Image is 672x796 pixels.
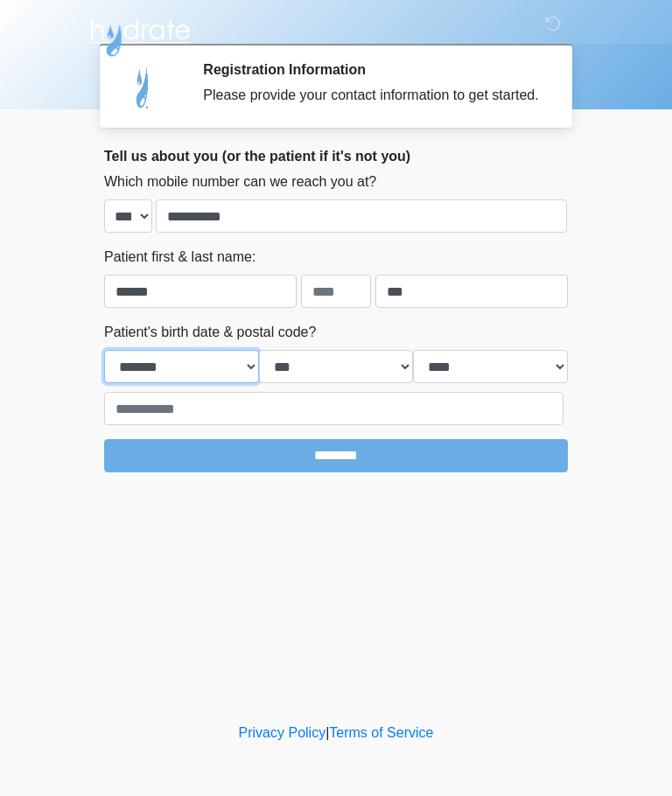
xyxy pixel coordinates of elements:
[203,85,542,106] div: Please provide your contact information to get started.
[325,725,329,740] a: |
[117,61,170,114] img: Agent Avatar
[104,322,316,343] label: Patient's birth date & postal code?
[104,148,568,164] h2: Tell us about you (or the patient if it's not you)
[104,247,255,268] label: Patient first & last name:
[239,725,326,740] a: Privacy Policy
[104,171,376,192] label: Which mobile number can we reach you at?
[87,13,193,58] img: Hydrate IV Bar - Arcadia Logo
[329,725,433,740] a: Terms of Service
